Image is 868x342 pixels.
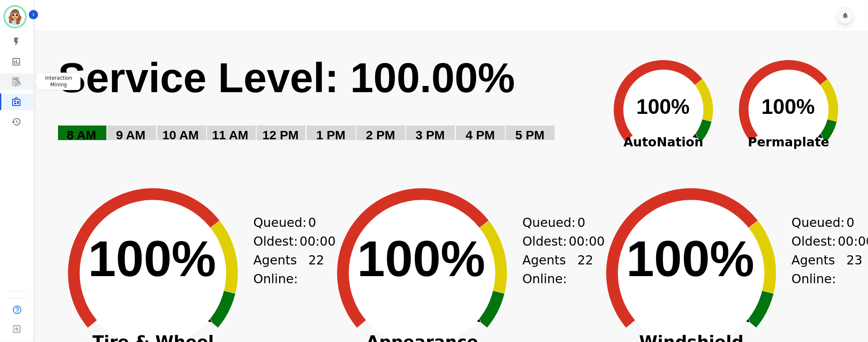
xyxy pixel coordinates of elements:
[522,251,593,288] div: Agents Online:
[88,231,216,287] text: 100%
[578,213,585,232] span: 0
[522,213,585,232] div: Queued:
[57,53,596,155] svg: Service Level: 0%
[253,213,316,232] div: Queued:
[58,54,515,101] text: Service Level: 100.00%
[5,7,25,27] img: Bordered avatar
[212,128,248,142] text: 11 AM
[569,232,605,251] span: 00:00
[762,95,815,118] text: 100%
[578,251,593,288] span: 22
[116,128,146,142] text: 9 AM
[162,128,199,142] text: 10 AM
[308,251,324,288] span: 22
[357,231,485,287] text: 100%
[67,128,96,142] text: 8 AM
[522,232,585,251] div: Oldest:
[792,213,854,232] div: Queued:
[626,231,754,287] text: 100%
[416,128,445,142] text: 3 PM
[253,251,324,288] div: Agents Online:
[262,128,299,142] text: 12 PM
[366,128,395,142] text: 2 PM
[847,213,855,232] span: 0
[601,133,726,151] span: AutoNation
[726,133,851,151] span: Permaplate
[316,128,346,142] text: 1 PM
[847,251,863,288] span: 23
[466,128,495,142] text: 4 PM
[636,95,690,118] text: 100%
[300,232,336,251] span: 00:00
[308,213,316,232] span: 0
[253,232,316,251] div: Oldest:
[515,128,545,142] text: 5 PM
[792,232,854,251] div: Oldest:
[792,251,863,288] div: Agents Online:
